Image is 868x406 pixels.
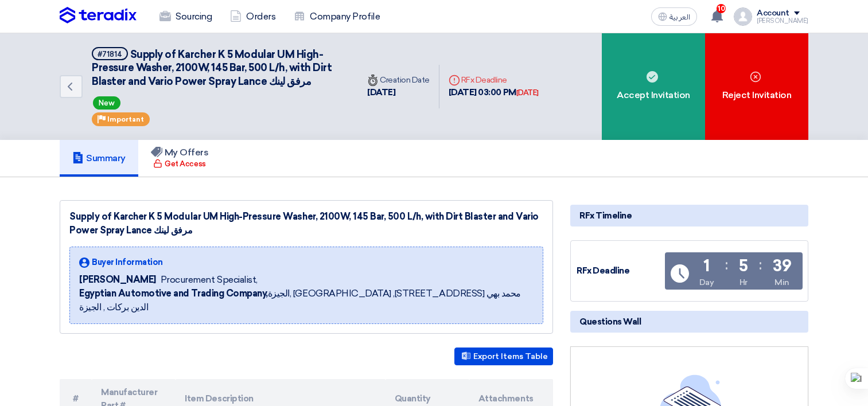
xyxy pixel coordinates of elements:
[367,86,430,99] div: [DATE]
[69,210,543,237] div: Supply of Karcher K 5 Modular UM High-Pressure Washer, 2100W, 145 Bar, 500 L/h, with Dirt Blaster...
[705,33,808,140] div: Reject Invitation
[449,86,539,99] div: [DATE] 03:00 PM
[92,48,332,88] span: Supply of Karcher K 5 Modular UM High-Pressure Washer, 2100W, 145 Bar, 500 L/h, with Dirt Blaster...
[285,4,389,29] a: Company Profile
[60,140,138,177] a: Summary
[703,258,710,274] div: 1
[221,4,285,29] a: Orders
[739,276,748,288] div: Hr
[516,87,539,99] div: [DATE]
[79,288,268,299] b: Egyptian Automotive and Trading Company,
[651,7,697,26] button: العربية
[367,74,430,86] div: Creation Date
[161,273,258,287] span: Procurement Specialist,
[699,276,714,288] div: Day
[92,47,344,88] h5: Supply of Karcher K 5 Modular UM High-Pressure Washer, 2100W, 145 Bar, 500 L/h, with Dirt Blaster...
[98,50,122,58] div: #71814
[725,255,728,275] div: :
[449,74,539,86] div: RFx Deadline
[150,4,221,29] a: Sourcing
[60,7,137,24] img: Teradix logo
[151,147,209,158] h5: My Offers
[107,115,144,123] span: Important
[717,4,726,13] span: 10
[79,287,534,314] span: الجيزة, [GEOGRAPHIC_DATA] ,[STREET_ADDRESS] محمد بهي الدين بركات , الجيزة
[602,33,705,140] div: Accept Invitation
[757,18,808,24] div: [PERSON_NAME]
[774,276,789,288] div: Min
[570,205,808,227] div: RFx Timeline
[734,7,752,26] img: profile_test.png
[138,140,221,177] a: My Offers Get Access
[92,256,163,268] span: Buyer Information
[93,96,120,110] span: New
[577,264,663,278] div: RFx Deadline
[79,273,156,287] span: [PERSON_NAME]
[72,153,126,164] h5: Summary
[579,315,641,328] span: Questions Wall
[670,13,690,21] span: العربية
[153,158,205,170] div: Get Access
[757,9,789,18] div: Account
[759,255,762,275] div: :
[454,348,553,365] button: Export Items Table
[773,258,791,274] div: 39
[739,258,748,274] div: 5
